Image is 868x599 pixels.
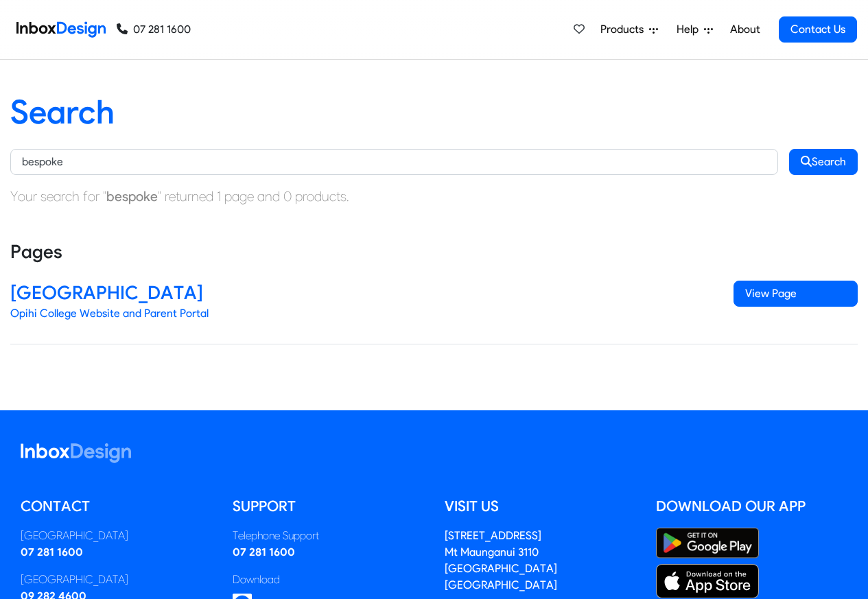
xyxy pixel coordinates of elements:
[656,496,847,517] h5: Download our App
[233,545,295,559] a: 07 281 1600
[445,529,557,591] a: [STREET_ADDRESS]Mt Maunganui 3110[GEOGRAPHIC_DATA][GEOGRAPHIC_DATA]
[10,239,858,264] h4: Pages
[445,496,636,517] h5: Visit us
[10,93,858,132] h1: Search
[233,496,424,517] h5: Support
[734,281,858,307] span: View Page
[21,545,83,559] a: 07 281 1600
[21,496,212,517] h5: Contact
[21,572,212,588] div: [GEOGRAPHIC_DATA]
[117,21,191,38] a: 07 281 1600
[779,16,857,43] a: Contact Us
[656,528,759,559] img: Google Play Store
[656,564,759,598] img: Apple App Store
[10,281,713,305] h4: [GEOGRAPHIC_DATA]
[10,305,713,322] p: Opihi College Website and Parent Portal
[21,528,212,544] div: [GEOGRAPHIC_DATA]
[600,21,649,38] span: Products
[106,188,158,204] strong: bespoke
[445,529,557,591] address: [STREET_ADDRESS] Mt Maunganui 3110 [GEOGRAPHIC_DATA] [GEOGRAPHIC_DATA]
[10,149,778,175] input: Keywords
[726,16,764,43] a: About
[21,443,131,463] img: logo_inboxdesign_white.svg
[233,528,424,544] div: Telephone Support
[10,186,858,207] p: Your search for " " returned 1 page and 0 products.
[595,16,664,43] a: Products
[671,16,718,43] a: Help
[233,572,424,588] div: Download
[677,21,704,38] span: Help
[10,270,858,344] a: [GEOGRAPHIC_DATA] Opihi College Website and Parent Portal View Page
[789,149,858,175] button: Search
